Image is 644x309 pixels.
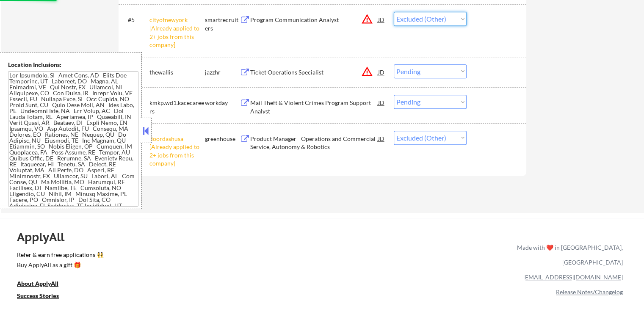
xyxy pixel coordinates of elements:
[17,230,74,244] div: ApplyAll
[205,68,240,77] div: jazzhr
[205,135,240,143] div: greenhouse
[149,135,205,168] div: doordashusa [Already applied to 2+ jobs from this company]
[149,99,205,115] div: kmkp.wd1.kacecareers
[377,131,386,146] div: JD
[514,240,623,270] div: Made with ❤️ in [GEOGRAPHIC_DATA], [GEOGRAPHIC_DATA]
[377,95,386,110] div: JD
[17,261,102,271] a: Buy ApplyAll as a gift 🎁
[377,64,386,80] div: JD
[17,292,59,299] u: Success Stories
[17,262,102,268] div: Buy ApplyAll as a gift 🎁
[556,288,623,295] a: Release Notes/Changelog
[17,252,340,261] a: Refer & earn free applications 👯‍♀️
[377,12,386,27] div: JD
[149,68,205,77] div: thewallis
[8,61,138,69] div: Location Inclusions:
[523,273,623,281] a: [EMAIL_ADDRESS][DOMAIN_NAME]
[250,16,378,24] div: Program Communication Analyst
[205,99,240,107] div: workday
[149,16,205,49] div: cityofnewyork [Already applied to 2+ jobs from this company]
[17,280,58,287] u: About ApplyAll
[128,16,143,24] div: #5
[17,279,70,290] a: About ApplyAll
[250,68,378,77] div: Ticket Operations Specialist
[250,99,378,115] div: Mail Theft & Violent Crimes Program Support Analyst
[205,16,240,32] div: smartrecruiters
[361,66,373,77] button: warning_amber
[361,13,373,25] button: warning_amber
[250,135,378,151] div: Product Manager - Operations and Commercial Service, Autonomy & Robotics
[17,292,70,302] a: Success Stories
